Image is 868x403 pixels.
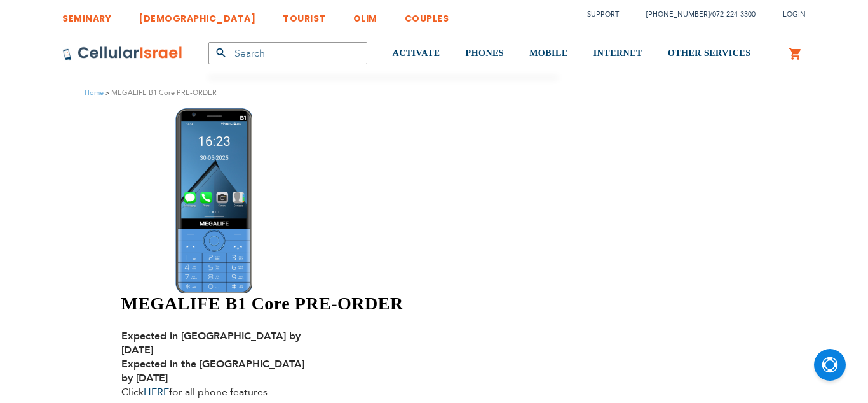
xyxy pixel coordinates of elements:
a: ACTIVATE [393,30,440,78]
span: INTERNET [593,48,642,58]
a: 072-224-3300 [712,10,756,19]
span: OTHER SERVICES [668,48,751,58]
a: [DEMOGRAPHIC_DATA] [139,3,255,27]
span: ACTIVATE [393,48,440,58]
span: MOBILE [529,48,568,58]
img: Cellular Israel Logo [62,46,183,61]
a: INTERNET [593,30,642,78]
h1: MEGALIFE B1 Core PRE-ORDER [121,293,567,315]
span: PHONES [466,48,505,58]
img: MEGALIFE B1 Core PRE-ORDER [175,108,252,293]
a: COUPLES [405,3,449,27]
a: [PHONE_NUMBER] [646,10,710,19]
a: Home [85,88,104,97]
input: Search [208,42,367,64]
div: Click for all phone features [121,329,318,399]
a: MOBILE [529,30,568,78]
a: Support [587,10,619,19]
li: / [634,5,756,24]
li: MEGALIFE B1 Core PRE-ORDER [104,87,217,99]
a: PHONES [466,30,505,78]
a: OLIM [353,3,377,27]
span: Login [783,10,806,19]
a: OTHER SERVICES [668,30,751,78]
a: TOURIST [283,3,326,27]
strong: Expected in [GEOGRAPHIC_DATA] by [DATE] Expected in the [GEOGRAPHIC_DATA] by [DATE] [121,329,304,385]
a: HERE [144,385,169,399]
a: SEMINARY [62,3,111,27]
